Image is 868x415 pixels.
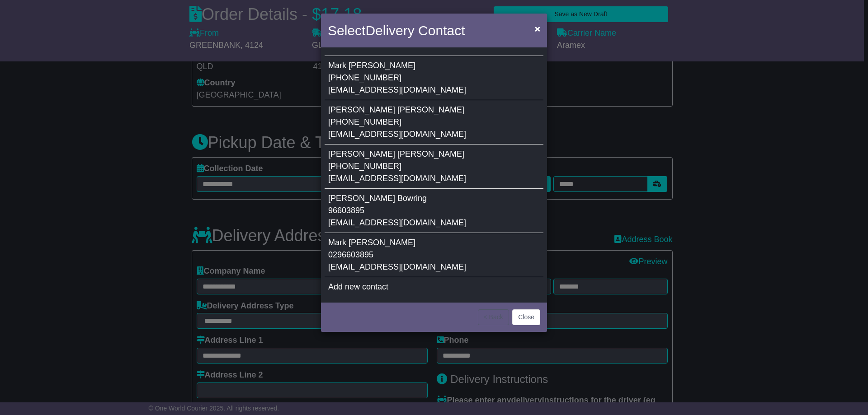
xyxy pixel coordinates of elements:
span: [PERSON_NAME] [349,238,415,247]
span: [PHONE_NUMBER] [328,117,401,126]
button: < Back [478,309,509,325]
span: [PHONE_NUMBER] [328,73,401,82]
span: Mark [328,238,346,247]
span: [PERSON_NAME] [349,61,415,70]
span: Delivery [365,23,414,38]
span: [PERSON_NAME] [397,149,464,159]
span: Bowring [397,194,427,203]
span: 0296603895 [328,250,373,259]
span: [EMAIL_ADDRESS][DOMAIN_NAME] [328,262,466,271]
span: [PERSON_NAME] [397,105,464,114]
span: × [535,23,540,34]
h4: Select [328,20,465,41]
span: Contact [418,23,465,38]
span: [EMAIL_ADDRESS][DOMAIN_NAME] [328,218,466,227]
span: [EMAIL_ADDRESS][DOMAIN_NAME] [328,174,466,183]
span: [EMAIL_ADDRESS][DOMAIN_NAME] [328,130,466,139]
span: [PERSON_NAME] [328,194,395,203]
span: 96603895 [328,206,364,215]
span: Mark [328,61,346,70]
span: [PERSON_NAME] [328,149,395,159]
span: [PHONE_NUMBER] [328,162,401,171]
button: Close [512,309,540,325]
span: [PERSON_NAME] [328,105,395,114]
span: [EMAIL_ADDRESS][DOMAIN_NAME] [328,85,466,94]
button: Close [530,19,545,38]
span: Add new contact [328,282,388,291]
